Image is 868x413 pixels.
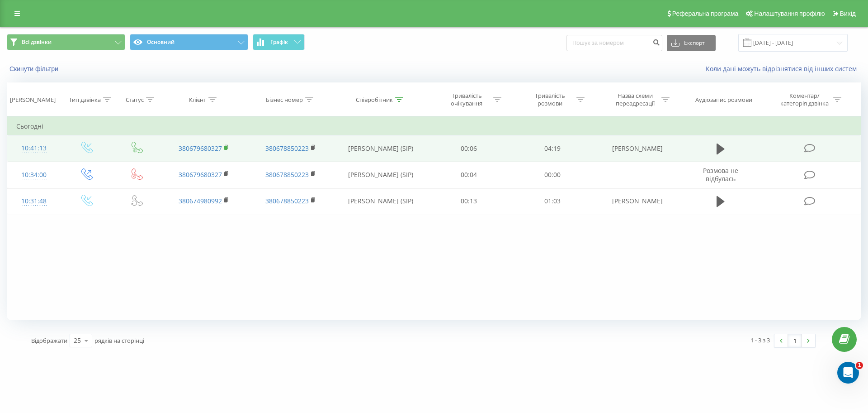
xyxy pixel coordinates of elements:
[840,10,856,17] span: Вихід
[510,162,594,188] td: 00:00
[7,65,63,73] button: Скинути фільтри
[427,162,510,188] td: 00:04
[526,92,574,107] div: Тривалість розмови
[69,96,101,104] div: Тип дзвінка
[510,188,594,214] td: 01:03
[179,144,222,153] a: 380679680327
[270,39,288,45] span: Графік
[265,170,309,179] a: 380678850223
[7,117,861,135] td: Сьогодні
[706,64,861,73] a: Коли дані можуть відрізнятися вiд інших систем
[189,96,206,104] div: Клієнт
[754,10,825,17] span: Налаштування профілю
[22,38,52,46] span: Всі дзвінки
[334,188,427,214] td: [PERSON_NAME] (SIP)
[74,336,81,345] div: 25
[750,336,770,345] div: 1 - 3 з 3
[611,92,659,107] div: Назва схеми переадресації
[334,162,427,188] td: [PERSON_NAME] (SIP)
[179,197,222,205] a: 380674980992
[695,96,752,104] div: Аудіозапис розмови
[672,10,739,17] span: Реферальна програма
[788,334,802,347] a: 1
[667,35,716,51] button: Експорт
[265,197,309,205] a: 380678850223
[427,135,510,162] td: 00:06
[265,144,309,153] a: 380678850223
[427,188,510,214] td: 00:13
[594,188,681,214] td: [PERSON_NAME]
[126,96,144,104] div: Статус
[94,336,144,345] span: рядків на сторінці
[856,362,863,369] span: 1
[16,192,52,210] div: 10:31:48
[16,166,52,184] div: 10:34:00
[778,92,831,107] div: Коментар/категорія дзвінка
[10,96,56,104] div: [PERSON_NAME]
[16,139,52,157] div: 10:41:13
[334,135,427,162] td: [PERSON_NAME] (SIP)
[179,170,222,179] a: 380679680327
[266,96,303,104] div: Бізнес номер
[7,34,125,50] button: Всі дзвінки
[31,336,67,345] span: Відображати
[130,34,248,50] button: Основний
[253,34,305,50] button: Графік
[566,35,662,51] input: Пошук за номером
[356,96,393,104] div: Співробітник
[510,135,594,162] td: 04:19
[594,135,681,162] td: [PERSON_NAME]
[837,362,859,384] iframe: Intercom live chat
[443,92,491,107] div: Тривалість очікування
[703,166,738,183] span: Розмова не відбулась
